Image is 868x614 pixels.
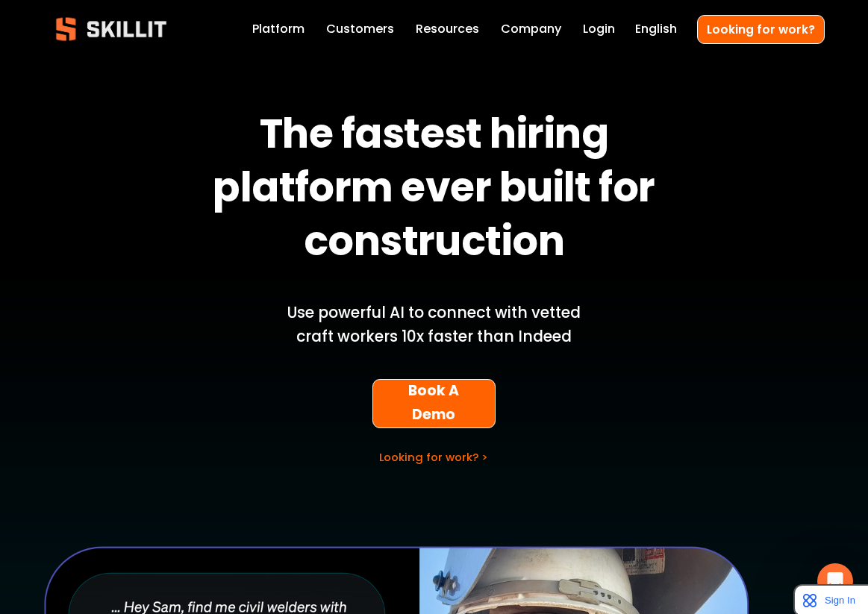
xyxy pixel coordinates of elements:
[635,20,677,38] span: English
[697,15,825,44] a: Looking for work?
[213,103,663,281] strong: The fastest hiring platform ever built for construction
[817,563,853,599] div: Open Intercom Messenger
[379,449,488,465] a: Looking for work? >
[252,19,305,40] a: Platform
[416,19,479,40] a: folder dropdown
[501,19,561,40] a: Company
[326,19,394,40] a: Customers
[416,20,479,38] span: Resources
[583,19,615,40] a: Login
[43,7,179,51] img: Skillit
[635,19,677,40] div: language picker
[274,301,595,349] p: Use powerful AI to connect with vetted craft workers 10x faster than Indeed
[372,379,496,428] a: Book A Demo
